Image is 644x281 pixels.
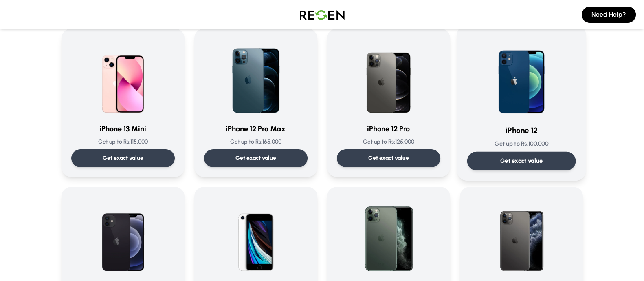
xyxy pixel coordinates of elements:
p: Get up to Rs: 125,000 [337,138,440,146]
h3: iPhone 12 Pro [337,123,440,135]
p: Get exact value [368,154,409,162]
p: Get up to Rs: 115,000 [71,138,175,146]
p: Get exact value [235,154,276,162]
img: iPhone 11 Pro [482,197,560,275]
p: Get up to Rs: 100,000 [467,139,576,148]
h3: iPhone 12 [467,124,576,136]
img: Logo [294,3,351,26]
p: Get exact value [500,157,543,165]
button: Need Help? [582,7,636,23]
img: iPhone 12 [480,35,563,117]
h3: iPhone 13 Mini [71,123,175,135]
img: iPhone 12 Mini [84,197,162,275]
img: iPhone 11 Pro Max [349,197,428,275]
img: iPhone 13 Mini [84,38,162,117]
img: iPhone 12 Pro [349,38,428,117]
p: Get up to Rs: 165,000 [204,138,308,146]
img: iPhone 12 Pro Max [217,38,295,117]
img: iPhone SE (2nd Generation) [217,197,295,275]
p: Get exact value [103,154,143,162]
h3: iPhone 12 Pro Max [204,123,308,135]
